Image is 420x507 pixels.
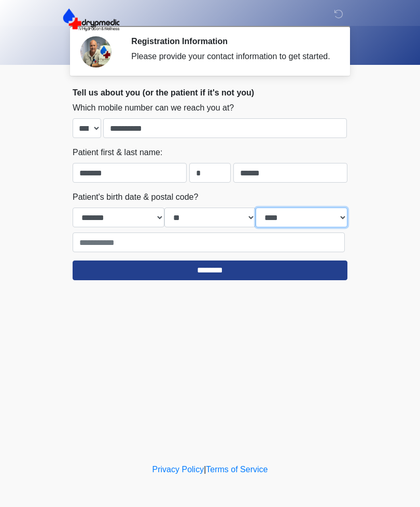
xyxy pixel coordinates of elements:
a: Terms of Service [206,465,268,474]
h2: Tell us about you (or the patient if it's not you) [73,88,347,98]
h2: Registration Information [131,36,332,46]
img: Agent Avatar [80,36,111,67]
label: Patient first & last name: [73,146,162,159]
a: Privacy Policy [152,465,204,474]
div: Please provide your contact information to get started. [131,50,332,63]
a: | [204,465,206,474]
label: Patient's birth date & postal code? [73,191,198,203]
img: DrypMedic IV Hydration & Wellness Logo [62,8,120,32]
label: Which mobile number can we reach you at? [73,102,234,114]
